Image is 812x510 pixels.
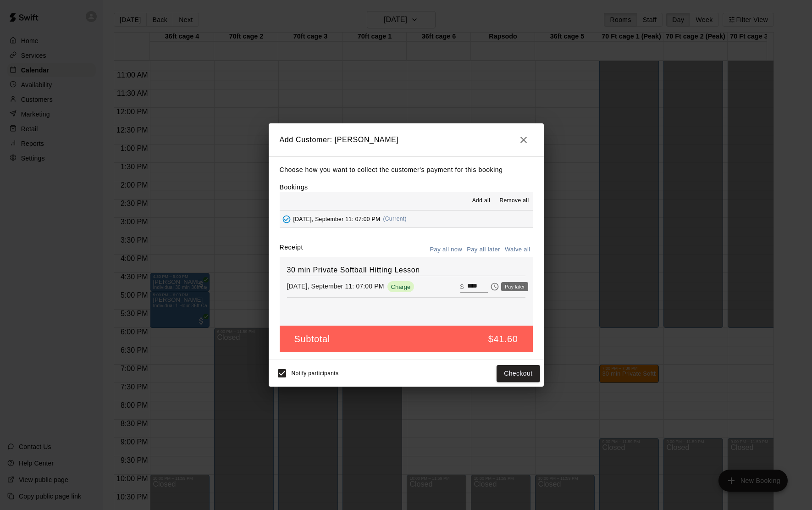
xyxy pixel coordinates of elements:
[293,216,381,222] span: [DATE], September 11: 07:00 PM
[497,365,540,382] button: Checkout
[515,280,529,294] button: Remove
[269,123,544,156] h2: Add Customer: [PERSON_NAME]
[496,194,532,208] button: Remove all
[280,183,308,191] label: Bookings
[499,196,529,205] span: Remove all
[428,243,465,257] button: Pay all now
[280,164,533,176] p: Choose how you want to collect the customer's payment for this booking
[280,211,533,227] button: Added - Collect Payment[DATE], September 11: 07:00 PM(Current)
[287,264,525,276] h6: 30 min Private Softball Hitting Lesson
[294,333,330,345] h5: Subtotal
[501,282,528,291] div: Pay later
[472,196,491,205] span: Add all
[488,333,518,345] h5: $41.60
[280,212,293,226] button: Added - Collect Payment
[383,216,407,222] span: (Current)
[387,283,414,290] span: Charge
[292,371,339,377] span: Notify participants
[488,282,502,290] span: Pay later
[464,243,503,257] button: Pay all later
[503,243,533,257] button: Waive all
[280,243,303,257] label: Receipt
[287,282,384,291] p: [DATE], September 11: 07:00 PM
[460,282,464,291] p: $
[466,194,496,208] button: Add all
